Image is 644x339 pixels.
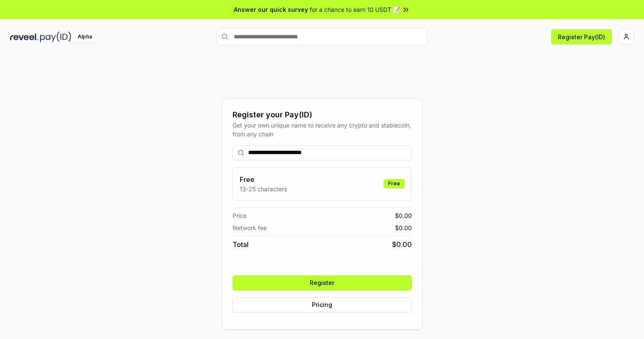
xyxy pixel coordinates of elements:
[233,297,412,312] button: Pricing
[40,32,71,42] img: pay_id
[240,174,287,184] h3: Free
[233,223,267,232] span: Network fee
[392,239,412,250] span: $ 0.00
[234,5,308,14] span: Answer our quick survey
[551,29,612,44] button: Register Pay(ID)
[73,32,97,42] div: Alpha
[233,239,249,250] span: Total
[395,223,412,232] span: $ 0.00
[10,32,38,42] img: reveel_dark
[233,275,412,290] button: Register
[384,179,405,188] div: Free
[233,121,412,138] div: Get your own unique name to receive any crypto and stablecoin, from any chain
[395,211,412,220] span: $ 0.00
[310,5,400,14] span: for a chance to earn 10 USDT 📝
[240,184,287,193] p: 13-25 characters
[233,211,246,220] span: Price
[233,109,412,121] div: Register your Pay(ID)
